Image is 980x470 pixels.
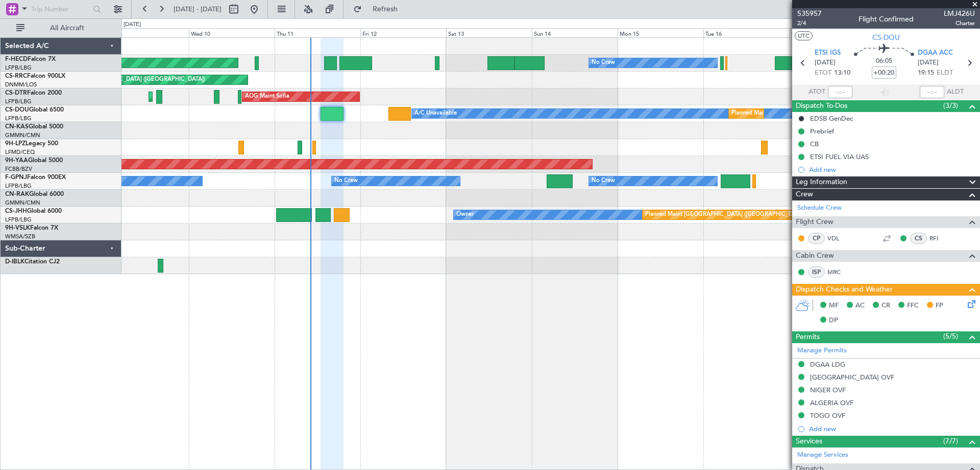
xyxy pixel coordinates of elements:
[456,207,474,222] div: Owner
[360,28,446,37] div: Fri 12
[937,68,953,78] span: ELDT
[810,360,845,369] div: DGAA LDG
[796,331,820,343] span: Permits
[5,56,56,62] a: F-HECDFalcon 7X
[808,87,825,97] span: ATOT
[703,28,789,37] div: Tue 16
[797,203,842,213] a: Schedule Crew
[5,90,62,96] a: CS-DTRFalcon 2000
[414,106,457,121] div: A/C Unavailable
[936,301,943,311] span: FP
[349,1,410,17] button: Refresh
[810,411,845,420] div: TOGO OVF
[797,19,822,28] span: 2/4
[5,208,27,214] span: CS-JHH
[5,141,26,147] span: 9H-LPZ
[5,115,32,122] a: LFPB/LBG
[5,141,58,147] a: 9H-LPZLegacy 500
[943,436,958,446] span: (7/7)
[5,148,35,156] a: LFMD/CEQ
[5,225,58,231] a: 9H-VSLKFalcon 7X
[797,346,847,356] a: Manage Permits
[834,68,850,78] span: 13:10
[5,158,28,164] span: 9H-YAA
[5,131,40,139] a: GMMN/CMN
[592,55,615,71] div: No Crew
[27,25,108,32] span: All Aircraft
[124,20,141,29] div: [DATE]
[827,267,850,277] a: MRC
[5,124,29,130] span: CN-KAS
[810,114,853,123] div: EDSB GenDec
[859,14,914,25] div: Flight Confirmed
[797,8,822,19] span: 535957
[796,189,813,200] span: Crew
[275,28,360,37] div: Thu 11
[810,140,819,148] div: CB
[855,301,865,311] span: AC
[810,373,894,382] div: [GEOGRAPHIC_DATA] OVF
[827,234,850,243] a: VDL
[809,165,975,174] div: Add new
[907,301,919,311] span: FFC
[5,56,28,62] span: F-HECD
[5,174,27,181] span: F-GPNJ
[943,100,958,111] span: (3/3)
[5,191,64,197] a: CN-RAKGlobal 6000
[5,90,27,96] span: CS-DTR
[929,234,952,243] a: RFI
[532,28,618,37] div: Sun 14
[5,208,62,214] a: CS-JHHGlobal 6000
[910,233,927,244] div: CS
[5,165,32,173] a: FCBB/BZV
[5,81,37,88] a: DNMM/LOS
[810,127,834,136] div: Prebrief
[876,56,892,66] span: 06:05
[918,58,939,68] span: [DATE]
[790,28,875,37] div: Wed 17
[645,207,806,222] div: Planned Maint [GEOGRAPHIC_DATA] ([GEOGRAPHIC_DATA])
[808,266,825,278] div: ISP
[5,73,65,79] a: CS-RRCFalcon 900LX
[5,233,35,240] a: WMSA/SZB
[5,259,60,265] a: D-IBLKCitation CJ2
[5,216,32,223] a: LFPB/LBG
[815,48,841,58] span: ETSI IGS
[796,436,822,447] span: Services
[5,98,32,105] a: LFPB/LBG
[364,6,407,13] span: Refresh
[11,20,111,36] button: All Aircraft
[5,124,63,130] a: CN-KASGlobal 5000
[5,182,32,190] a: LFPB/LBG
[795,31,813,40] button: UTC
[446,28,532,37] div: Sat 13
[5,64,32,72] a: LFPB/LBG
[829,316,838,326] span: DP
[918,48,953,58] span: DGAA ACC
[592,173,615,189] div: No Crew
[618,28,703,37] div: Mon 15
[796,176,847,188] span: Leg Information
[5,107,29,113] span: CS-DOU
[796,100,847,112] span: Dispatch To-Dos
[944,19,975,28] span: Charter
[731,106,892,121] div: Planned Maint [GEOGRAPHIC_DATA] ([GEOGRAPHIC_DATA])
[809,424,975,433] div: Add new
[5,225,30,231] span: 9H-VSLK
[810,152,869,161] div: ETSI FUEL VIA UAS
[5,174,66,181] a: F-GPNJFalcon 900EX
[796,216,834,228] span: Flight Crew
[828,86,852,98] input: --:--
[174,5,222,14] span: [DATE] - [DATE]
[796,250,834,262] span: Cabin Crew
[5,107,64,113] a: CS-DOUGlobal 6500
[5,259,24,265] span: D-IBLK
[918,68,934,78] span: 19:15
[5,191,29,197] span: CN-RAK
[815,58,836,68] span: [DATE]
[881,301,890,311] span: CR
[943,331,958,342] span: (5/5)
[947,87,964,97] span: ALDT
[31,2,90,17] input: Trip Number
[152,89,270,104] div: Planned Maint Mugla ([GEOGRAPHIC_DATA])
